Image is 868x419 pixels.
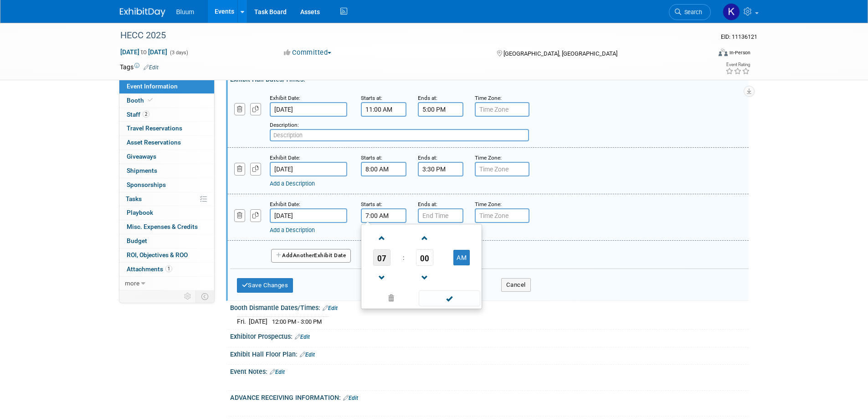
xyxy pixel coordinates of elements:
small: Exhibit Date: [270,201,300,207]
span: Search [681,9,702,16]
button: AddAnotherExhibit Date [271,249,351,263]
a: Edit [323,305,338,311]
button: Cancel [501,278,531,292]
span: Misc. Expenses & Credits [127,223,198,230]
span: Attachments [127,265,172,273]
small: Starts at: [361,155,382,161]
div: Booth Dismantle Dates/Times: [230,301,749,313]
div: Exhibit Hall Floor Plan: [230,347,749,359]
a: Playbook [119,206,214,220]
a: Sponsorships [119,178,214,192]
div: Exhibitor Prospectus: [230,330,749,341]
img: Format-Inperson.png [719,49,728,56]
span: Pick Minute [416,249,433,266]
span: [GEOGRAPHIC_DATA], [GEOGRAPHIC_DATA] [503,50,617,57]
span: ROI, Objectives & ROO [127,251,188,259]
span: Pick Hour [373,249,390,266]
td: [DATE] [249,316,267,326]
span: Shipments [127,167,157,174]
a: ROI, Objectives & ROO [119,248,214,262]
a: Attachments1 [119,263,214,276]
span: Booth [127,97,154,104]
input: End Time [418,102,463,117]
a: Add a Description [270,180,315,187]
a: Done [418,293,481,305]
td: Personalize Event Tab Strip [180,290,196,302]
a: Budget [119,234,214,248]
input: Start Time [361,162,406,176]
span: Another [293,252,314,259]
small: Time Zone: [475,155,502,161]
a: Travel Reservations [119,122,214,135]
button: Save Changes [237,278,293,293]
a: Increment Hour [373,226,390,249]
a: Tasks [119,192,214,206]
span: Asset Reservations [127,139,181,146]
small: Ends at: [418,95,437,101]
a: Increment Minute [416,226,433,249]
span: Bluum [176,8,195,16]
span: Travel Reservations [127,124,182,132]
a: Search [669,4,711,20]
a: Edit [270,369,285,375]
span: Tasks [126,195,142,202]
img: ExhibitDay [120,8,165,17]
input: End Time [418,162,463,176]
input: Date [270,208,347,223]
span: Event ID: 11136121 [721,33,757,40]
a: Edit [300,352,315,358]
input: Time Zone [475,208,529,223]
span: Sponsorships [127,181,166,188]
a: Add a Description [270,227,315,233]
div: Event Notes: [230,365,749,377]
button: Committed [281,48,335,57]
small: Exhibit Date: [270,95,300,101]
input: End Time [418,208,463,223]
input: Time Zone [475,102,529,117]
span: 1 [165,265,172,272]
a: Event Information [119,80,214,93]
button: AM [453,250,470,265]
a: Edit [295,334,310,340]
small: Starts at: [361,201,382,207]
a: Giveaways [119,150,214,164]
small: Exhibit Date: [270,155,300,161]
a: Edit [144,64,159,71]
a: Misc. Expenses & Credits [119,220,214,234]
td: Tags [120,62,159,72]
span: Event Information [127,83,178,90]
div: Event Format [657,47,751,61]
a: Clear selection [363,292,420,305]
a: Staff2 [119,108,214,122]
small: Ends at: [418,155,437,161]
input: Start Time [361,102,406,117]
small: Time Zone: [475,201,502,207]
input: Date [270,102,347,117]
small: Time Zone: [475,95,502,101]
a: more [119,277,214,290]
i: Booth reservation complete [148,98,153,103]
span: 2 [143,111,149,118]
span: to [139,48,148,56]
a: Shipments [119,164,214,178]
input: Start Time [361,208,406,223]
a: Asset Reservations [119,136,214,150]
span: Giveaways [127,153,156,160]
span: [DATE] [DATE] [120,48,168,56]
span: more [125,279,139,287]
td: : [401,249,406,266]
div: HECC 2025 [117,27,697,44]
td: Fri. [237,316,249,326]
span: Budget [127,237,147,244]
span: (3 days) [169,50,188,56]
span: 12:00 PM - 3:00 PM [272,318,322,325]
small: Description: [270,122,299,128]
td: Toggle Event Tabs [195,290,214,302]
div: In-Person [729,49,750,56]
input: Description [270,129,529,142]
small: Starts at: [361,95,382,101]
a: Decrement Minute [416,266,433,289]
input: Time Zone [475,162,529,176]
div: Event Rating [725,62,750,67]
span: Staff [127,111,149,118]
